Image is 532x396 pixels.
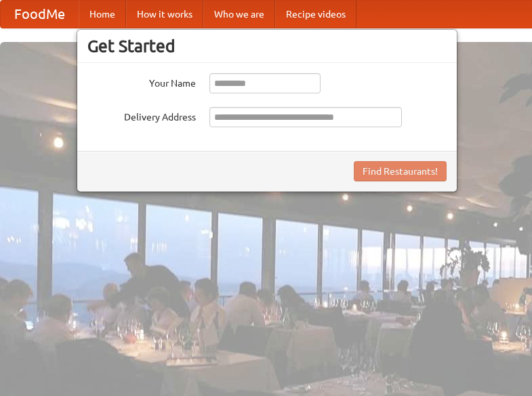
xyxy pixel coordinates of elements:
[87,73,196,90] label: Your Name
[203,1,275,28] a: Who we are
[1,1,79,28] a: FoodMe
[126,1,203,28] a: How it works
[275,1,356,28] a: Recipe videos
[87,36,447,56] h3: Get Started
[79,1,126,28] a: Home
[87,107,196,124] label: Delivery Address
[354,161,447,181] button: Find Restaurants!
